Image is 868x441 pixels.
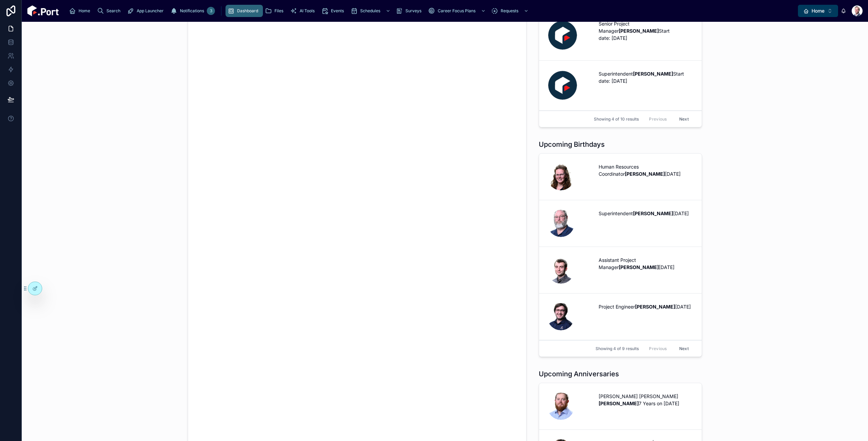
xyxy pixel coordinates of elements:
[798,5,838,17] button: Select Button
[635,304,675,310] strong: [PERSON_NAME]
[64,3,798,18] div: scrollable content
[27,5,59,16] img: App logo
[674,343,694,354] button: Next
[125,5,168,17] a: App Launcher
[599,400,639,406] strong: [PERSON_NAME]
[300,8,315,14] span: AI Tools
[67,5,95,17] a: Home
[288,5,319,17] a: AI Tools
[599,256,694,271] p: Assistant Project Manager [DATE]
[137,8,164,14] span: App Launcher
[489,5,532,17] a: Requests
[599,210,694,217] p: Superintendent [DATE]
[207,7,215,15] div: 3
[226,5,263,17] a: Dashboard
[501,8,518,14] span: Requests
[599,393,694,407] p: [PERSON_NAME] [PERSON_NAME] 7 Years on [DATE]
[95,5,125,17] a: Search
[539,140,605,149] h1: Upcoming Birthdays
[405,8,421,14] span: Surveys
[599,303,694,310] p: Project Engineer [DATE]
[594,116,639,122] span: Showing 4 of 10 results
[619,28,659,34] strong: [PERSON_NAME]
[360,8,380,14] span: Schedules
[599,70,694,84] p: Superintendent Start date: [DATE]
[438,8,475,14] span: Career Focus Plans
[599,163,694,177] p: Human Resources Coordinator [DATE]
[547,20,578,51] img: Backup Image
[394,5,426,17] a: Surveys
[426,5,489,17] a: Career Focus Plans
[106,8,120,14] span: Search
[263,5,288,17] a: Files
[168,5,217,17] a: Notifications3
[237,8,258,14] span: Dashboard
[596,346,639,351] span: Showing 4 of 9 results
[599,20,694,42] p: Senior Project Manager Start date: [DATE]
[319,5,349,17] a: Events
[674,114,694,124] button: Next
[625,171,665,177] strong: [PERSON_NAME]
[539,369,619,379] h1: Upcoming Anniversaries
[633,71,673,77] strong: [PERSON_NAME]
[180,8,204,14] span: Notifications
[331,8,344,14] span: Events
[619,264,659,270] strong: [PERSON_NAME]
[633,210,673,216] strong: [PERSON_NAME]
[349,5,394,17] a: Schedules
[547,70,578,101] img: Backup Image
[274,8,283,14] span: Files
[812,7,824,14] span: Home
[79,8,90,14] span: Home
